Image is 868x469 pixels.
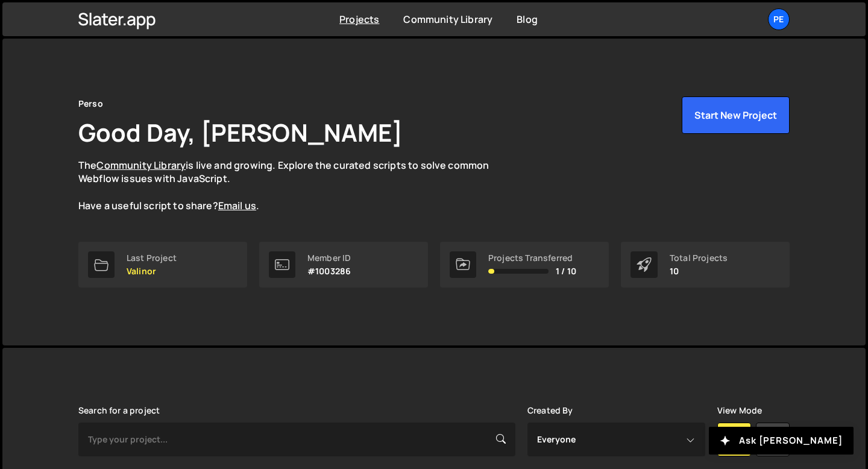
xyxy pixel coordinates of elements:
[78,159,512,213] p: The is live and growing. Explore the curated scripts to solve common Webflow issues with JavaScri...
[403,13,492,26] a: Community Library
[96,159,186,172] a: Community Library
[768,8,790,30] a: Pe
[670,266,728,276] p: 10
[218,199,256,212] a: Email us
[307,266,351,276] p: #1003286
[127,253,177,263] div: Last Project
[709,427,854,455] button: Ask [PERSON_NAME]
[127,266,177,276] p: Valinor
[682,96,790,134] button: Start New Project
[78,423,515,456] input: Type your project...
[307,253,351,263] div: Member ID
[78,242,247,288] a: Last Project Valinor
[517,13,538,26] a: Blog
[527,406,573,415] label: Created By
[339,13,379,26] a: Projects
[556,266,576,276] span: 1 / 10
[670,253,728,263] div: Total Projects
[78,116,403,149] h1: Good Day, [PERSON_NAME]
[78,406,160,415] label: Search for a project
[717,406,762,415] label: View Mode
[78,96,103,111] div: Perso
[488,253,576,263] div: Projects Transferred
